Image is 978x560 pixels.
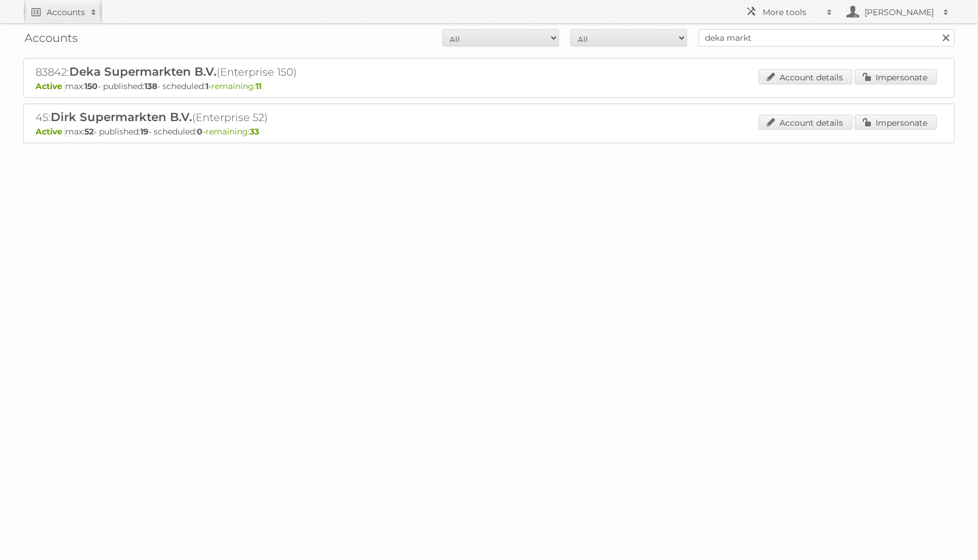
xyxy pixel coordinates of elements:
span: remaining: [205,126,259,137]
strong: 33 [250,126,259,137]
p: max: - published: - scheduled: - [36,81,942,91]
strong: 0 [197,126,203,137]
strong: 52 [84,126,94,137]
h2: 45: (Enterprise 52) [36,110,443,125]
a: Account details [759,69,852,84]
h2: More tools [763,6,821,18]
strong: 1 [205,81,208,91]
h2: [PERSON_NAME] [862,6,937,18]
h2: 83842: (Enterprise 150) [36,65,443,80]
a: Impersonate [855,69,937,84]
strong: 150 [84,81,98,91]
strong: 138 [144,81,157,91]
span: remaining: [211,81,261,91]
a: Account details [759,115,852,130]
span: Dirk Supermarkten B.V. [51,110,192,124]
span: Active [36,81,65,91]
a: Impersonate [855,115,937,130]
strong: 11 [256,81,261,91]
strong: 19 [140,126,148,137]
h2: Accounts [47,6,85,18]
p: max: - published: - scheduled: - [36,126,942,137]
span: Active [36,126,65,137]
span: Deka Supermarkten B.V. [69,65,217,79]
